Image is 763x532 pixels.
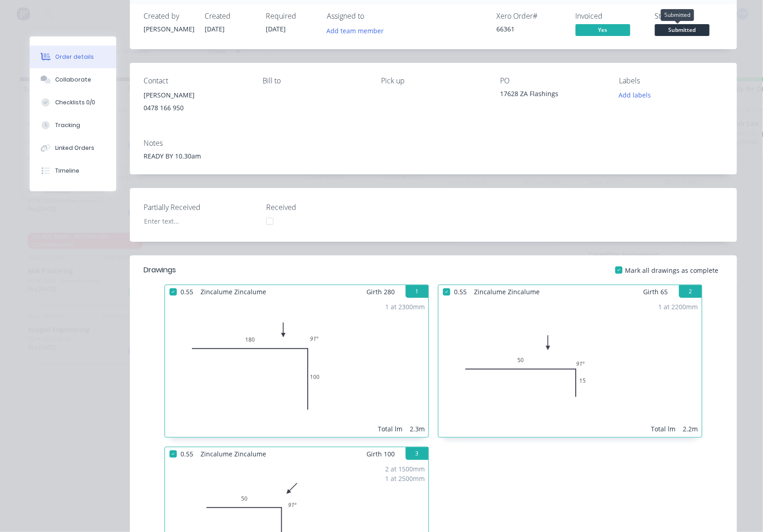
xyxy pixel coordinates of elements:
button: Add labels [614,89,656,101]
span: Girth 100 [366,447,395,460]
div: [PERSON_NAME] [144,89,248,102]
div: Total lm [378,424,402,434]
div: READY BY 10.30am [144,151,723,161]
div: 1 at 2200mm [659,302,698,312]
span: Girth 280 [366,285,395,298]
div: Drawings [144,265,176,276]
div: 17628 ZA Flashings [500,89,604,102]
span: Girth 65 [644,285,668,298]
div: Order details [55,53,94,61]
div: Bill to [263,77,367,85]
div: [PERSON_NAME] [144,24,194,34]
span: Submitted [655,24,710,36]
div: Total lm [651,424,676,434]
div: 018010091º1 at 2300mmTotal lm2.3m [165,298,428,437]
button: Timeline [30,159,116,182]
div: Labels [619,77,723,85]
label: Received [266,202,380,213]
div: Required [266,12,316,20]
button: Collaborate [30,68,116,91]
div: 0478 166 950 [144,102,248,114]
button: 3 [406,447,428,460]
div: 1 at 2300mm [385,302,425,312]
span: 0.55 [177,285,197,298]
div: Timeline [55,167,79,175]
div: Created by [144,12,194,20]
button: Tracking [30,114,116,137]
div: Checklists 0/0 [55,98,95,107]
div: 2.2m [683,424,698,434]
div: Xero Order # [496,12,565,20]
div: PO [500,77,604,85]
label: Partially Received [144,202,258,213]
button: Add team member [322,24,389,36]
div: 2.3m [410,424,425,434]
span: [DATE] [266,25,286,33]
button: 1 [406,285,428,298]
span: Yes [576,24,630,36]
div: Notes [144,139,723,148]
button: Checklists 0/0 [30,91,116,114]
div: 0501591º1 at 2200mmTotal lm2.2m [438,298,702,437]
span: Mark all drawings as complete [625,266,719,275]
button: Submitted [655,24,710,38]
span: [DATE] [205,25,225,33]
span: Zincalume Zincalume [197,285,270,298]
span: 0.55 [177,447,197,460]
div: 2 at 1500mm [385,464,425,474]
div: 66361 [496,24,565,34]
span: Zincalume Zincalume [470,285,543,298]
button: Add team member [327,24,389,36]
div: Invoiced [576,12,644,20]
div: [PERSON_NAME]0478 166 950 [144,89,248,118]
div: Linked Orders [55,144,94,152]
div: Collaborate [55,76,91,84]
div: Tracking [55,121,80,129]
div: 1 at 2500mm [385,474,425,483]
span: Zincalume Zincalume [197,447,270,460]
div: Created [205,12,255,20]
button: Order details [30,46,116,68]
button: Linked Orders [30,137,116,159]
button: 2 [679,285,702,298]
div: Pick up [381,77,486,85]
div: Assigned to [327,12,418,20]
div: Contact [144,77,248,85]
div: Status [655,12,723,20]
span: 0.55 [450,285,470,298]
div: Submitted [661,9,694,21]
